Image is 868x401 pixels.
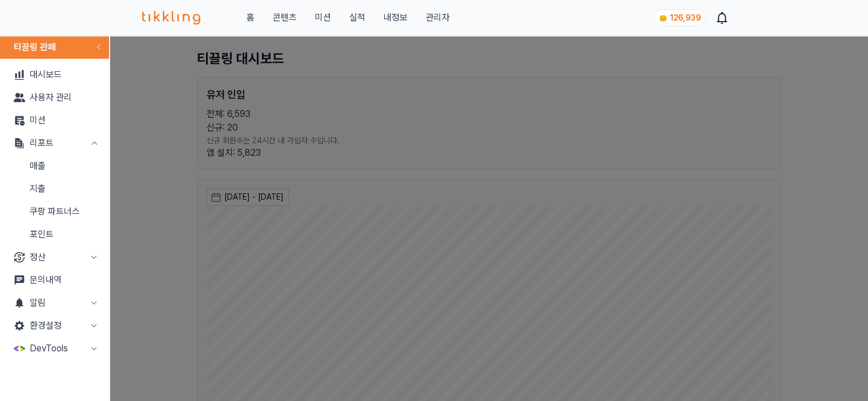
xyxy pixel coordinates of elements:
img: coin [659,14,668,23]
a: 쿠팡 파트너스 [5,200,104,223]
a: 콘텐츠 [272,11,296,25]
a: 매출 [5,155,104,177]
a: 내정보 [383,11,407,25]
a: 미션 [5,109,104,132]
a: 포인트 [5,223,104,246]
span: 126,939 [670,13,701,22]
a: 실적 [349,11,365,25]
a: 홈 [246,11,254,25]
button: 정산 [5,246,104,269]
button: DevTools [5,337,104,360]
button: 리포트 [5,132,104,155]
a: 사용자 관리 [5,86,104,109]
a: 대시보드 [5,63,104,86]
button: 환경설정 [5,314,104,337]
a: coin 126,939 [653,9,704,26]
button: 알림 [5,291,104,314]
a: 관리자 [425,11,449,25]
button: 미션 [314,11,330,25]
img: 티끌링 [142,11,201,25]
a: 문의내역 [5,269,104,291]
a: 지출 [5,177,104,200]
